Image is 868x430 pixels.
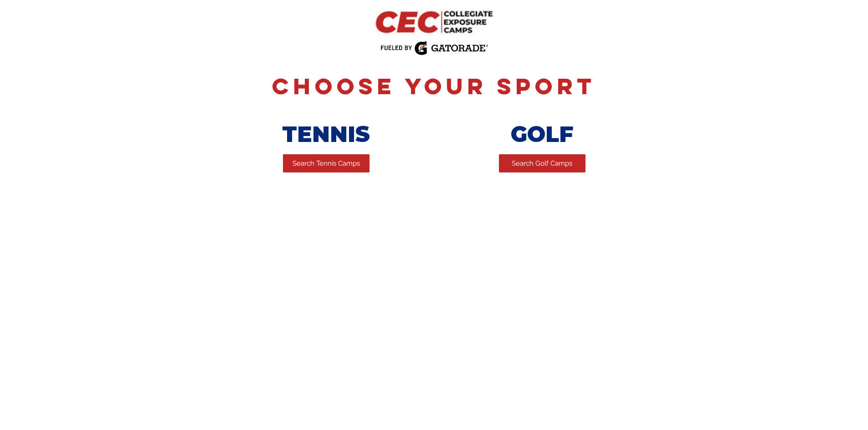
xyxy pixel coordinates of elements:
[499,154,586,172] a: Search Golf Camps
[380,41,488,56] img: Fueled by Gatorade.png
[283,154,370,172] a: Search Tennis Camps
[293,159,360,168] span: Search Tennis Camps
[511,121,573,147] span: GOLF
[282,121,370,147] span: TENNIS
[272,72,596,100] span: Choose Your Sport
[512,159,572,168] span: Search Golf Camps
[364,4,504,40] img: CEC Logo Primary.png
